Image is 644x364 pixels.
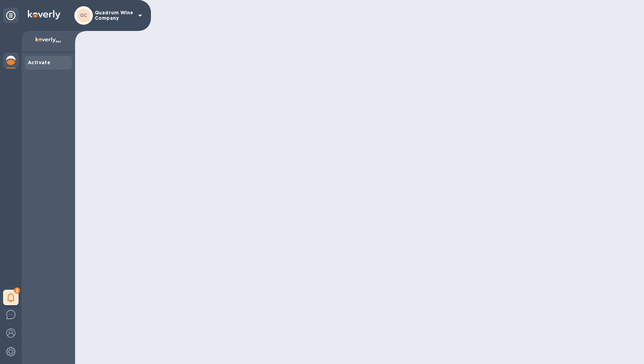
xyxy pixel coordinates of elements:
b: Activate [28,60,50,65]
div: Unpin categories [3,8,19,23]
img: Logo [28,10,60,19]
b: QC [80,12,87,18]
span: 2 [14,287,20,294]
p: Quadrum Wine Company [95,10,134,21]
